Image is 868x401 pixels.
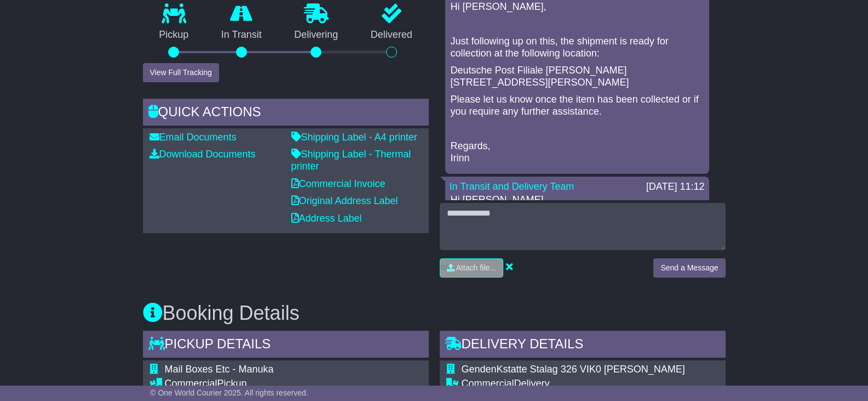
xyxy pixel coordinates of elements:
a: Download Documents [150,149,256,160]
p: Delivered [354,29,429,41]
p: Delivering [278,29,355,41]
p: In Transit [205,29,278,41]
a: In Transit and Delivery Team [450,181,574,192]
p: Deutsche Post Filiale [PERSON_NAME][STREET_ADDRESS][PERSON_NAME] [451,65,704,88]
a: Original Address Label [291,195,398,206]
p: Regards, Irinn [451,140,704,164]
div: Delivery Details [440,331,726,360]
a: Commercial Invoice [291,178,386,189]
div: Delivery [462,378,719,390]
div: [DATE] 11:12 [646,181,705,193]
p: Just following up on this, the shipment is ready for collection at the following location: [451,36,704,59]
span: © One World Courier 2025. All rights reserved. [150,388,308,397]
p: Hi [PERSON_NAME] [451,194,704,206]
a: Shipping Label - A4 printer [291,132,417,143]
span: Commercial [462,378,514,389]
div: Pickup Details [143,331,429,360]
span: Mail Boxes Etc - Manuka [165,364,274,375]
span: GendenKstatte Stalag 326 VIK0 [PERSON_NAME] [462,364,685,375]
p: Please let us know once the item has been collected or if you require any further assistance. [451,94,704,117]
button: Send a Message [653,258,725,278]
div: Quick Actions [143,99,429,128]
div: Pickup [165,378,332,390]
h3: Booking Details [143,302,726,324]
a: Shipping Label - Thermal printer [291,149,411,172]
a: Email Documents [150,132,237,143]
p: Pickup [143,29,205,41]
a: Address Label [291,213,362,224]
p: Hi [PERSON_NAME], [451,1,704,13]
button: View Full Tracking [143,63,219,82]
span: Commercial [165,378,217,389]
